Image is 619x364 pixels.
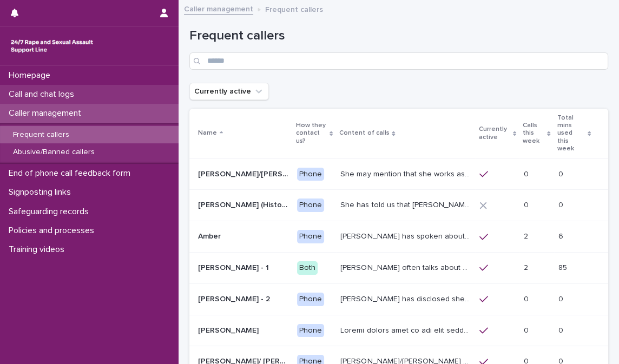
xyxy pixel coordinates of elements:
div: Both [297,261,318,275]
p: Total mins used this week [557,112,585,155]
tr: AmberAmber Phone[PERSON_NAME] has spoken about multiple experiences of [MEDICAL_DATA]. [PERSON_NA... [189,221,608,253]
p: Calls this week [523,120,544,147]
p: 0 [558,293,565,304]
p: Amber [198,230,223,241]
p: 85 [558,261,569,273]
p: [PERSON_NAME] [198,324,261,335]
p: Abbie/Emily (Anon/'I don't know'/'I can't remember') [198,168,291,179]
p: 0 [524,198,531,210]
div: Phone [297,168,324,181]
div: Phone [297,198,324,212]
p: 6 [558,230,565,241]
p: 0 [524,168,531,179]
p: End of phone call feedback form [4,168,139,178]
p: Amber has spoken about multiple experiences of sexual abuse. Amber told us she is now 18 (as of 0... [340,230,473,241]
p: Content of calls [339,127,389,139]
p: 2 [524,261,530,273]
div: Phone [297,230,324,243]
a: Caller management [184,2,253,15]
img: rhQMoQhaT3yELyF149Cw [9,35,95,57]
p: Training videos [4,244,73,255]
p: Frequent callers [265,3,323,15]
p: Call and chat logs [4,89,83,100]
p: Policies and processes [4,226,103,236]
p: Amy often talks about being raped a night before or 2 weeks ago or a month ago. She also makes re... [340,261,473,273]
p: 0 [524,293,531,304]
p: Caller management [4,108,90,118]
p: She has told us that Prince Andrew was involved with her abuse. Men from Hollywood (or 'Hollywood... [340,198,473,210]
tr: [PERSON_NAME] - 1[PERSON_NAME] - 1 Both[PERSON_NAME] often talks about being raped a night before... [189,252,608,283]
p: How they contact us? [296,120,327,147]
p: 0 [558,168,565,179]
p: Alison (Historic Plan) [198,198,291,210]
p: 0 [524,324,531,335]
div: Phone [297,324,324,337]
p: Amy has disclosed she has survived two rapes, one in the UK and the other in Australia in 2013. S... [340,293,473,304]
p: Name [198,127,217,139]
p: Abusive/Banned callers [4,148,103,157]
p: [PERSON_NAME] - 2 [198,293,272,304]
div: Phone [297,293,324,306]
p: Safeguarding records [4,207,97,217]
p: Frequent callers [4,130,78,140]
p: She may mention that she works as a Nanny, looking after two children. Abbie / Emily has let us k... [340,168,473,179]
p: 0 [558,198,565,210]
button: Currently active [189,83,269,100]
p: 0 [558,324,565,335]
p: 2 [524,230,530,241]
p: Homepage [4,70,59,81]
h1: Frequent callers [189,28,608,44]
tr: [PERSON_NAME] (Historic Plan)[PERSON_NAME] (Historic Plan) PhoneShe has told us that [PERSON_NAME... [189,190,608,221]
tr: [PERSON_NAME]/[PERSON_NAME] (Anon/'I don't know'/'I can't remember')[PERSON_NAME]/[PERSON_NAME] (... [189,158,608,190]
p: [PERSON_NAME] - 1 [198,261,271,273]
p: Andrew shared that he has been raped and beaten by a group of men in or near his home twice withi... [340,324,473,335]
input: Search [189,52,608,70]
tr: [PERSON_NAME][PERSON_NAME] PhoneLoremi dolors amet co adi elit seddo eiu tempor in u labor et dol... [189,315,608,346]
p: Signposting links [4,187,80,197]
p: Currently active [478,123,510,143]
tr: [PERSON_NAME] - 2[PERSON_NAME] - 2 Phone[PERSON_NAME] has disclosed she has survived two rapes, o... [189,283,608,315]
